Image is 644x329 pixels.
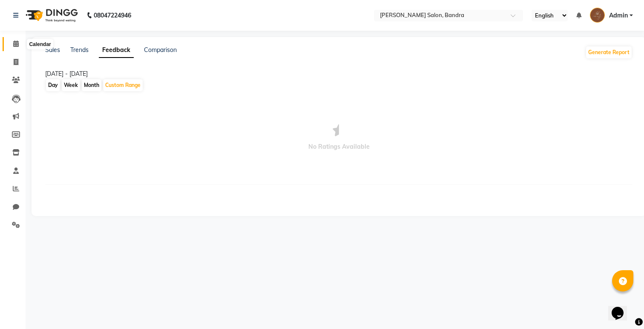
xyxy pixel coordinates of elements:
span: Admin [609,11,628,20]
button: Generate Report [586,46,632,58]
b: 08047224946 [94,3,131,27]
div: Week [62,79,80,91]
a: Comparison [144,46,177,54]
div: Custom Range [103,79,143,91]
div: [DATE] - [DATE] [45,69,632,78]
div: Calendar [27,39,53,49]
div: Month [82,79,101,91]
a: Trends [70,46,89,54]
iframe: chat widget [608,295,635,320]
span: No Ratings Available [45,92,632,177]
a: Feedback [99,43,134,58]
img: Admin [590,8,605,23]
img: logo [22,3,80,27]
div: Day [46,79,60,91]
